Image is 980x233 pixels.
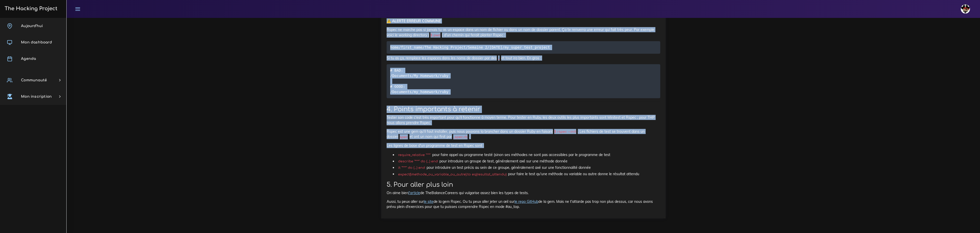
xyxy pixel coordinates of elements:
[397,158,660,164] li: pour introduire un groupe de test, généralement axé sur une méthode donnée
[390,68,450,95] code: # BAD: /Documents/My Homework/ruby # GOOD: /Documents/my_homework/ruby
[424,199,434,204] a: le site
[387,181,660,188] h2: 5. Pour aller plus loin
[387,19,441,23] strong: ⚠️ ALERTE ERREUR COMMUNE
[514,199,538,204] a: le repo GitHub
[387,143,660,148] p: Les lignes de base d'un programme de test en Rspec sont :
[21,24,43,28] span: Aujourd'hui
[397,152,660,158] li: pour faire appel au programme testé (sinon ses méthodes ne sont pas accessibles par le programme ...
[387,56,660,61] p: Si tu as ça, remplace les espaces dans les noms de dossier par des et tout ira bien. En gros :
[21,40,52,44] span: Mon dashboard
[390,45,551,50] code: home/first_name/The Hacking Project/Semaine 2/[DATE]/my_super_test_project
[387,106,660,113] h2: 4. Points importants à retenir
[387,190,660,195] p: On aime bien de TheBalanceCareers qui vulgarise assez bien les types de tests.
[397,159,439,164] code: describe "***" do (...) end
[553,129,578,134] code: $ rspec --init
[961,4,970,14] img: avatar
[21,78,47,82] span: Communauté
[387,129,660,139] p: Rspec est une gem qu'il faut installer, puis nous pouvons la brancher dans un dossier Ruby en fai...
[398,135,409,140] code: spec
[21,57,36,61] span: Agenda
[397,152,432,158] code: require_relative '***'
[497,56,501,61] code: _
[397,165,427,170] code: it "***" do (...) end
[387,199,660,209] p: Aussi, tu peux aller sur de la gem Rspec. Ou tu peux aller jeter un œil sur de la gem. Mais ne t'...
[3,6,57,12] h3: The Hacking Project
[21,95,52,98] span: Mon inscription
[429,33,442,38] code: $ pwd
[452,135,469,140] code: _spec.rb
[397,172,508,177] code: expect(lmethode_ou_variable_ou_autre).to eq(resultat_attendu)
[397,171,660,177] li: pour faire le test qu'une méthode ou variable ou autre donne le résultat attendu
[397,164,660,171] li: pour introduire un test précis au sein de ce groupe, généralement axé sur une fonctionnalité donnée
[387,115,660,125] p: Tester son code c'est très important pour qu'il fonctionne à moyen terme. Pour tester en Ruby, le...
[387,27,660,38] p: Rspec ne marche pas si jamais tu as un espace dans un nom de fichier ou dans un nom de dossier pa...
[408,191,420,195] a: l'article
